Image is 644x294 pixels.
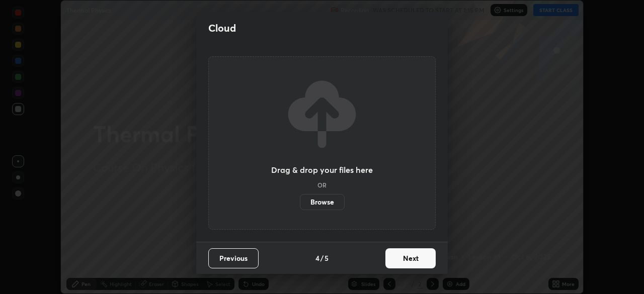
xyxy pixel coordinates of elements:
[325,253,329,263] h4: 5
[208,22,236,35] h2: Cloud
[385,248,436,268] button: Next
[208,248,259,268] button: Previous
[317,182,327,188] h5: OR
[320,253,324,263] h4: /
[271,166,373,174] h3: Drag & drop your files here
[315,253,319,263] h4: 4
